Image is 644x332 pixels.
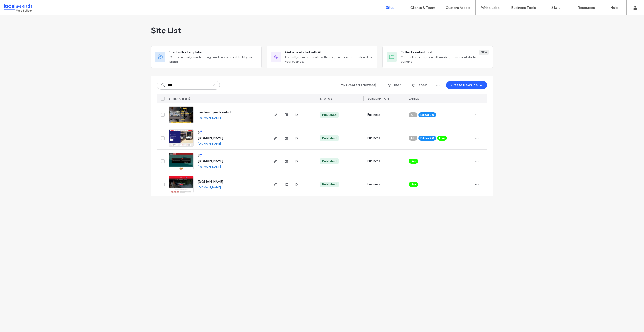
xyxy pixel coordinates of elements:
[610,6,618,10] label: Help
[151,46,262,68] div: Start with a templateChoose a ready-made design and customize it to fit your brand.
[198,159,223,163] a: [DOMAIN_NAME]
[198,110,231,114] a: pestevictpestcontrol
[408,81,432,89] button: Labels
[446,6,471,10] label: Custom Assets
[322,182,337,187] div: Published
[367,112,382,117] span: Business+
[511,6,536,10] label: Business Tools
[410,6,435,10] label: Clients & Team
[322,113,337,117] div: Published
[267,46,377,68] div: Get a head start with AIInstantly generate a site with design and content tailored to your business.
[551,5,561,10] label: Stats
[322,159,337,163] div: Published
[322,136,337,140] div: Published
[411,159,416,163] span: Live
[401,55,489,64] span: Gather text, images, and branding from clients before building.
[479,50,489,55] div: New
[285,55,373,64] span: Instantly generate a site with design and content tailored to your business.
[285,50,321,55] span: Get a head start with AI
[411,136,415,140] span: API
[446,81,487,89] button: Create New Site
[151,25,181,36] span: Site List
[367,97,389,101] span: SUBSCRIPTION
[481,6,500,10] label: White Label
[401,50,433,55] span: Collect content first
[198,185,221,189] a: [DOMAIN_NAME]
[198,180,223,184] a: [DOMAIN_NAME]
[12,4,22,8] span: Help
[198,116,221,120] a: [DOMAIN_NAME]
[198,136,223,140] a: [DOMAIN_NAME]
[439,136,445,140] span: Live
[198,142,221,145] a: [DOMAIN_NAME]
[169,50,202,55] span: Start with a template
[169,97,190,101] span: SITES (4/13234)
[382,46,493,68] div: Collect content firstNewGather text, images, and branding from clients before building.
[386,5,394,10] label: Sites
[198,165,221,169] a: [DOMAIN_NAME]
[337,81,381,89] button: Created (Newest)
[367,182,382,187] span: Business+
[411,113,415,117] span: API
[367,136,382,141] span: Business+
[420,136,434,140] span: Editor 2.0
[383,81,406,89] button: Filter
[367,159,382,164] span: Business+
[320,97,332,101] span: STATUS
[169,55,257,64] span: Choose a ready-made design and customize it to fit your brand.
[411,182,416,187] span: Live
[420,113,434,117] span: Editor 2.0
[409,97,419,101] span: LABELS
[578,6,595,10] label: Resources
